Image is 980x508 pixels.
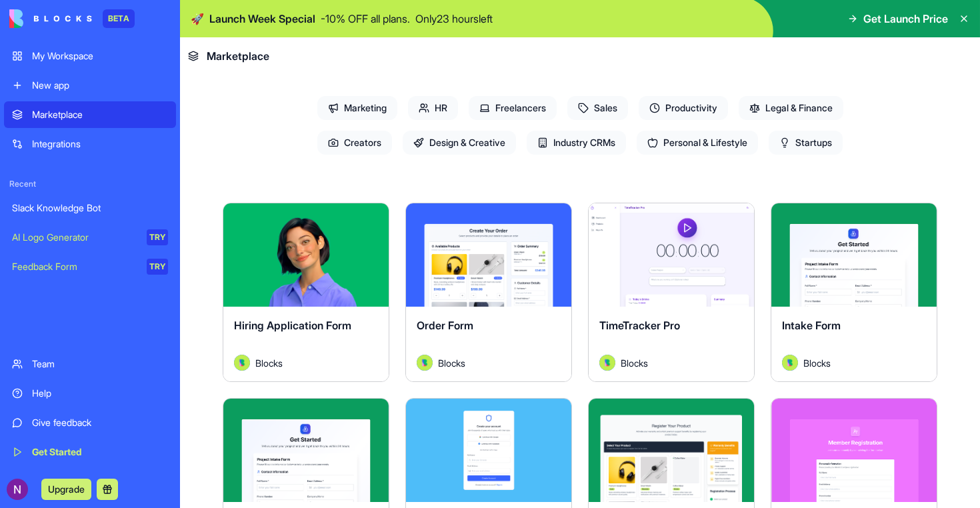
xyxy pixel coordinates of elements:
span: Personal & Lifestyle [637,131,758,155]
img: Avatar [782,355,798,371]
span: Marketplace [207,48,269,64]
span: Industry CRMs [527,131,626,155]
a: TimeTracker ProAvatarBlocks [588,203,755,382]
span: Startups [769,131,843,155]
span: Blocks [621,356,648,370]
p: - 10 % OFF all plans. [321,11,410,27]
img: ACg8ocLMEAybY4rhZhah6a2yHoZ4E0Kgoi9kGCe0mf2Zu061G4rFBA=s96-c [7,479,28,500]
a: Help [4,380,176,407]
span: Launch Week Special [209,11,315,27]
span: 🚀 [191,11,204,27]
a: Get Started [4,439,176,465]
div: Give feedback [32,416,168,429]
span: Blocks [803,356,831,370]
a: Hiring Application FormAvatarBlocks [223,203,389,382]
span: TimeTracker Pro [599,319,680,332]
a: AI Logo GeneratorTRY [4,224,176,251]
a: Feedback FormTRY [4,253,176,280]
div: AI Logo Generator [12,231,137,244]
span: Freelancers [469,96,557,120]
img: logo [9,9,92,28]
div: TRY [147,229,168,245]
div: My Workspace [32,49,168,63]
div: Feedback Form [12,260,137,273]
div: TRY [147,259,168,275]
span: Recent [4,179,176,189]
a: My Workspace [4,43,176,69]
span: Hiring Application Form [234,319,351,332]
a: Team [4,351,176,377]
span: Creators [317,131,392,155]
a: Order FormAvatarBlocks [405,203,572,382]
a: Upgrade [41,482,91,495]
span: Design & Creative [403,131,516,155]
a: BETA [9,9,135,28]
a: Integrations [4,131,176,157]
a: Give feedback [4,409,176,436]
button: Upgrade [41,479,91,500]
img: Avatar [234,355,250,371]
div: Team [32,357,168,371]
span: Marketing [317,96,397,120]
a: Slack Knowledge Bot [4,195,176,221]
div: Slack Knowledge Bot [12,201,168,215]
div: Get Started [32,445,168,459]
span: Order Form [417,319,473,332]
span: HR [408,96,458,120]
a: Intake FormAvatarBlocks [771,203,937,382]
span: Blocks [438,356,465,370]
a: New app [4,72,176,99]
div: New app [32,79,168,92]
a: Marketplace [4,101,176,128]
div: BETA [103,9,135,28]
div: Marketplace [32,108,168,121]
span: Intake Form [782,319,841,332]
span: Blocks [255,356,283,370]
img: Avatar [417,355,433,371]
span: Productivity [639,96,728,120]
span: Legal & Finance [739,96,843,120]
div: Integrations [32,137,168,151]
img: Avatar [599,355,615,371]
div: Help [32,387,168,400]
p: Only 23 hours left [415,11,493,27]
span: Sales [567,96,628,120]
span: Get Launch Price [863,11,948,27]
